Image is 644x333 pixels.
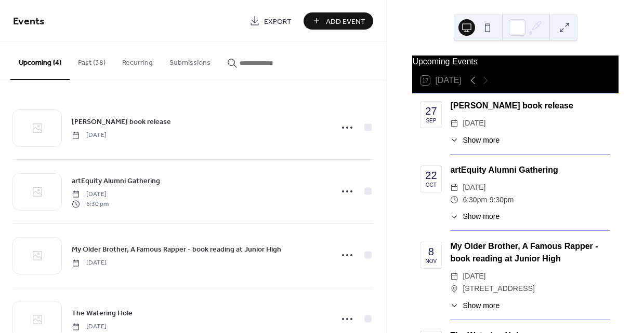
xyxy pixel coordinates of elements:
span: [DATE] [72,258,107,268]
span: The Watering Hole [72,308,133,319]
span: Add Event [326,16,365,27]
a: My Older Brother, A Famous Rapper - book reading at Junior High [72,243,281,255]
a: [PERSON_NAME] book release [72,116,171,128]
span: [DATE] [72,131,107,140]
div: [PERSON_NAME] book release [450,100,610,112]
button: Recurring [114,42,161,79]
div: ​ [450,117,458,130]
span: [STREET_ADDRESS] [463,283,534,295]
span: artEquity Alumni Gathering [72,176,160,187]
div: Upcoming Events [412,55,619,68]
span: [DATE] [463,182,485,194]
div: Sep [426,118,436,123]
div: 27 [425,106,437,116]
span: Show more [463,300,500,311]
span: 9:30pm [490,194,514,206]
div: ​ [450,283,458,295]
span: 6:30 pm [72,199,109,209]
div: Oct [426,183,437,188]
div: 22 [425,170,437,181]
span: [DATE] [463,270,485,283]
div: ​ [450,300,458,311]
button: Submissions [161,42,219,79]
div: My Older Brother, A Famous Rapper - book reading at Junior High [450,240,610,265]
div: ​ [450,211,458,222]
span: [DATE] [72,322,107,331]
button: Upcoming (4) [10,42,70,80]
span: Events [13,11,45,32]
span: Show more [463,135,500,146]
div: ​ [450,270,458,283]
span: 6:30pm [463,194,487,206]
span: Show more [463,211,500,222]
button: ​Show more [450,135,500,146]
a: artEquity Alumni Gathering [72,175,160,187]
div: ​ [450,182,458,194]
span: [PERSON_NAME] book release [72,117,171,128]
span: Export [264,16,292,27]
div: Nov [426,259,437,264]
div: artEquity Alumni Gathering [450,164,610,176]
a: The Watering Hole [72,307,133,319]
span: - [487,194,490,206]
div: ​ [450,194,458,206]
button: Add Event [304,12,373,30]
div: ​ [450,135,458,146]
span: My Older Brother, A Famous Rapper - book reading at Junior High [72,244,281,255]
button: Past (38) [70,42,114,79]
div: 8 [428,246,434,257]
a: Export [242,12,299,30]
button: ​Show more [450,300,500,311]
button: ​Show more [450,211,500,222]
span: [DATE] [72,190,109,199]
span: [DATE] [463,117,485,130]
